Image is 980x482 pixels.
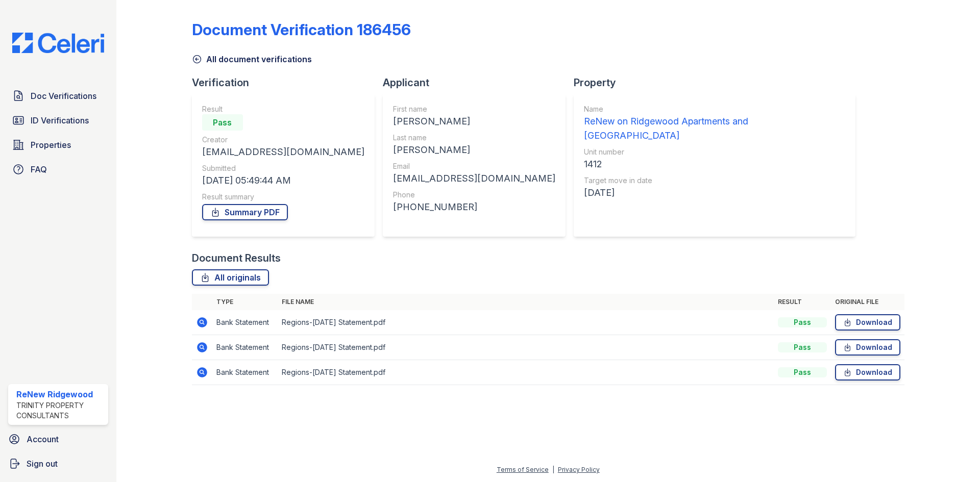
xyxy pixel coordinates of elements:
[278,294,774,310] th: File name
[212,294,278,310] th: Type
[202,145,364,159] div: [EMAIL_ADDRESS][DOMAIN_NAME]
[16,388,104,400] div: ReNew Ridgewood
[192,269,269,286] a: All originals
[584,175,845,186] div: Target move in date
[393,133,555,143] div: Last name
[393,104,555,114] div: First name
[8,110,108,131] a: ID Verifications
[393,190,555,200] div: Phone
[393,143,555,157] div: [PERSON_NAME]
[202,204,288,220] a: Summary PDF
[831,294,904,310] th: Original file
[393,171,555,186] div: [EMAIL_ADDRESS][DOMAIN_NAME]
[8,86,108,106] a: Doc Verifications
[584,157,845,171] div: 1412
[202,163,364,173] div: Submitted
[835,364,900,380] a: Download
[31,90,96,102] span: Doc Verifications
[31,114,89,126] span: ID Verifications
[202,104,364,114] div: Result
[8,135,108,155] a: Properties
[584,147,845,157] div: Unit number
[278,310,774,335] td: Regions-[DATE] Statement.pdf
[192,251,281,265] div: Document Results
[558,466,600,473] a: Privacy Policy
[584,104,845,114] div: Name
[278,360,774,385] td: Regions-[DATE] Statement.pdf
[192,75,383,90] div: Verification
[8,159,108,180] a: FAQ
[16,400,104,421] div: Trinity Property Consultants
[278,335,774,360] td: Regions-[DATE] Statement.pdf
[212,310,278,335] td: Bank Statement
[393,161,555,171] div: Email
[27,433,59,445] span: Account
[383,75,574,90] div: Applicant
[497,466,549,473] a: Terms of Service
[584,186,845,200] div: [DATE]
[31,163,47,175] span: FAQ
[778,367,827,377] div: Pass
[27,458,58,470] span: Sign out
[212,335,278,360] td: Bank Statement
[835,314,900,331] a: Download
[202,192,364,202] div: Result summary
[202,173,364,188] div: [DATE] 05:49:44 AM
[4,453,112,474] a: Sign out
[202,114,243,131] div: Pass
[835,339,900,356] a: Download
[393,114,555,129] div: [PERSON_NAME]
[212,360,278,385] td: Bank Statement
[393,200,555,214] div: [PHONE_NUMBER]
[574,75,864,90] div: Property
[778,317,827,327] div: Pass
[552,466,554,473] div: |
[4,33,112,53] img: CE_Logo_Blue-a8612792a0a2168367f1c8372b55b34899dd931a85d93a1a3d3e32e68fde9ad4.png
[584,104,845,143] a: Name ReNew on Ridgewood Apartments and [GEOGRAPHIC_DATA]
[584,114,845,143] div: ReNew on Ridgewood Apartments and [GEOGRAPHIC_DATA]
[192,20,411,39] div: Document Verification 186456
[4,429,112,449] a: Account
[202,135,364,145] div: Creator
[192,53,312,65] a: All document verifications
[31,139,71,151] span: Properties
[774,294,831,310] th: Result
[778,342,827,352] div: Pass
